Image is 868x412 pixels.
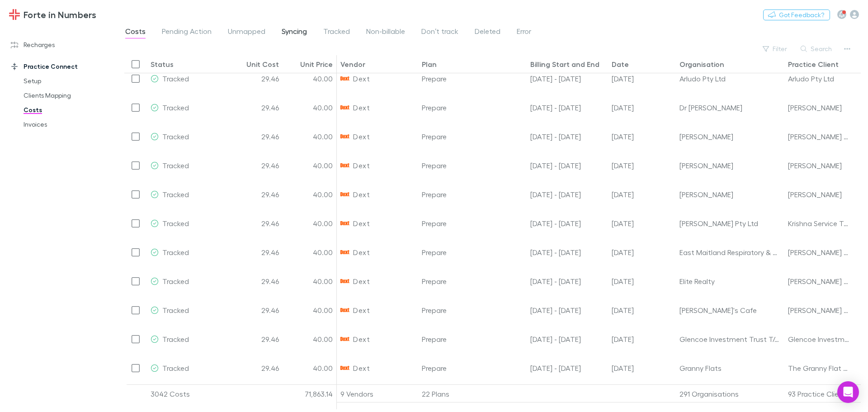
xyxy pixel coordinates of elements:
div: 01 Jul 2025 [608,209,676,238]
a: Invoices [14,117,122,132]
img: Dext's Logo [340,248,349,257]
span: Dext [353,354,369,382]
div: Glencoe Investment Trust T/A Hero Food Solutions [679,325,781,353]
img: Dext's Logo [340,364,349,373]
span: Costs [125,27,146,38]
div: 01 Jul 2025 [608,296,676,325]
img: Dext's Logo [340,335,349,344]
a: Practice Connect [2,59,122,74]
div: 29.46 [228,93,283,122]
span: Dext [353,325,369,353]
div: 01 Jul 2025 [608,151,676,180]
span: Non-billable [366,27,405,38]
img: Dext's Logo [340,190,349,199]
div: 29.46 [228,325,283,354]
div: 01 Jul 2025 [608,122,676,151]
div: Prepare [418,296,527,325]
div: 29.46 [228,151,283,180]
div: 40.00 [283,296,337,325]
div: 40.00 [283,151,337,180]
div: 01 Jul 2025 [608,64,676,93]
div: Prepare [418,383,527,412]
span: Syncing [282,27,307,38]
div: Granny Flats [679,354,781,382]
span: Unmapped [228,27,265,38]
div: 01 Jul 2025 [608,180,676,209]
div: 01 Jul - 31 Jul 25 [527,180,608,209]
span: Tracked [162,219,189,227]
h3: Forte in Numbers [24,9,96,20]
div: The Granny Flat Experts [788,354,850,382]
div: Billing Start and End [530,60,599,69]
span: Tracked [162,248,189,256]
div: 40.00 [283,267,337,296]
span: Deleted [475,27,500,38]
div: [PERSON_NAME] [679,122,781,151]
div: 40.00 [283,122,337,151]
span: Don’t track [421,27,458,38]
img: Dext's Logo [340,103,349,112]
div: Unit Price [300,60,333,69]
span: Tracked [323,27,350,38]
div: 291 Organisations [676,385,784,403]
div: Prepare [418,238,527,267]
div: Prepare [418,151,527,180]
div: [PERSON_NAME] And Co Pty Ltd [788,383,850,411]
div: 01 Jul - 31 Jul 25 [527,238,608,267]
div: Prepare [418,267,527,296]
div: 01 Jul 2025 [608,325,676,354]
div: 93 Practice Clients [784,385,866,403]
div: [PERSON_NAME] And Co Pty Ltd [788,267,850,295]
div: 40.00 [283,93,337,122]
div: [PERSON_NAME] And Co Pty Ltd [788,238,850,266]
div: 01 Jul - 31 Jul 25 [527,151,608,180]
div: 01 Jul 2025 [608,93,676,122]
img: Forte in Numbers's Logo [9,9,20,20]
div: Arludo Pty Ltd [679,64,781,93]
div: 71,863.14 [283,385,337,403]
div: 01 Jul - 31 Jul 25 [527,93,608,122]
span: Tracked [162,161,189,170]
span: Tracked [162,306,189,314]
div: 40.00 [283,325,337,354]
div: 01 Jul - 31 Jul 25 [527,296,608,325]
div: Practice Client [788,60,839,69]
div: [PERSON_NAME]'s Cafe [679,296,781,324]
div: 29.46 [228,267,283,296]
div: 3042 Costs [147,385,228,403]
span: Pending Action [162,27,212,38]
div: 01 Jul - 31 Jul 25 [527,267,608,296]
div: [PERSON_NAME] [788,180,842,208]
div: 01 Jul - 31 Jul 25 [527,354,608,383]
div: Glencoe Investment [788,325,850,353]
span: Dext [353,238,369,266]
span: Tracked [162,132,189,141]
span: Dext [353,209,369,237]
div: Krishna Service Trust [788,209,850,237]
div: 40.00 [283,180,337,209]
div: Dr [PERSON_NAME] [679,93,781,122]
span: Tracked [162,190,189,199]
div: Plan [422,60,437,69]
div: 29.46 [228,209,283,238]
div: 40.00 [283,209,337,238]
div: 01 Jul - 31 Jul 25 [527,325,608,354]
span: Error [517,27,531,38]
span: Dext [353,93,369,122]
div: Organisation [679,60,724,69]
div: ATWANY PTY LTD [679,383,781,411]
a: Forte in Numbers [4,4,102,25]
a: Clients Mapping [14,88,122,103]
div: Prepare [418,93,527,122]
div: Prepare [418,122,527,151]
img: Dext's Logo [340,306,349,315]
div: 9 Vendors [337,385,418,403]
div: 22 Plans [418,385,527,403]
span: Dext [353,180,369,208]
div: Prepare [418,180,527,209]
div: 01 Jul - 31 Jul 25 [527,122,608,151]
div: [PERSON_NAME] And Co Pty Ltd [788,296,850,324]
div: Prepare [418,64,527,93]
span: Dext [353,151,369,180]
img: Dext's Logo [340,132,349,141]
